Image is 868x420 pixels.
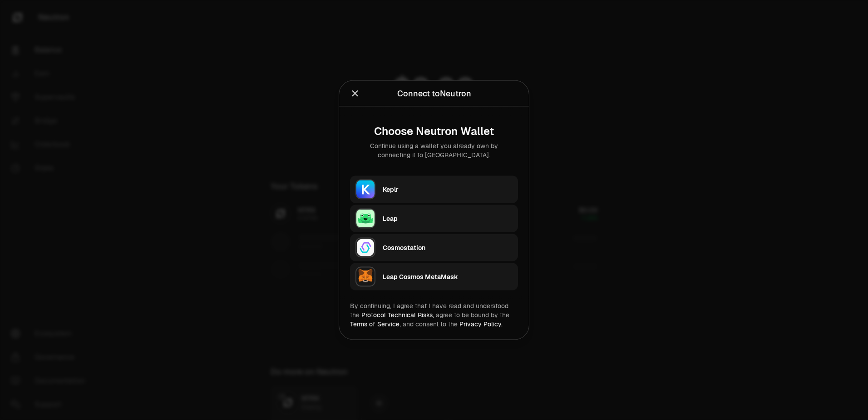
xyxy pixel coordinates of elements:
img: Leap [355,209,375,229]
div: Leap Cosmos MetaMask [383,272,513,281]
a: Protocol Technical Risks, [361,311,434,319]
div: Choose Neutron Wallet [357,125,511,138]
div: Connect to Neutron [397,87,471,100]
button: Close [350,87,360,100]
button: CosmostationCosmostation [350,234,518,261]
div: Cosmostation [383,243,513,252]
div: By continuing, I agree that I have read and understood the agree to be bound by the and consent t... [350,301,518,329]
a: Terms of Service, [350,320,401,328]
div: Leap [383,214,513,223]
div: Keplr [383,185,513,194]
img: Keplr [355,180,375,200]
button: LeapLeap [350,205,518,232]
img: Cosmostation [355,238,375,258]
button: KeplrKeplr [350,176,518,203]
img: Leap Cosmos MetaMask [355,267,375,287]
a: Privacy Policy. [459,320,503,328]
div: Continue using a wallet you already own by connecting it to [GEOGRAPHIC_DATA]. [357,141,511,160]
button: Leap Cosmos MetaMaskLeap Cosmos MetaMask [350,263,518,290]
